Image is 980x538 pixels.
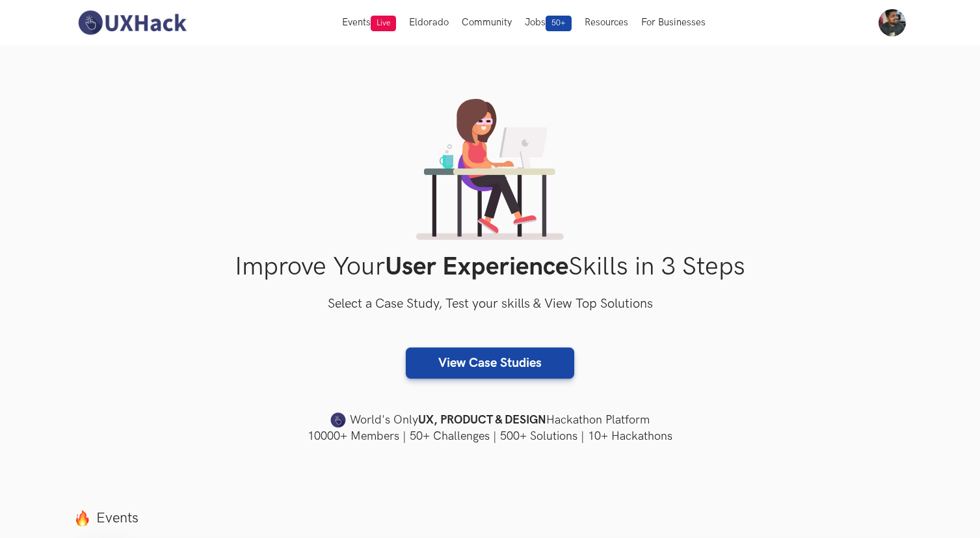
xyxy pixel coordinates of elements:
[74,252,907,282] h1: Improve Your Skills in 3 Steps
[385,252,568,282] strong: User Experience
[546,16,572,31] span: 50+
[74,9,190,36] img: UXHack-logo.png
[74,294,907,315] h3: Select a Case Study, Test your skills & View Top Solutions
[74,509,907,527] label: Events
[330,412,346,429] img: uxhack-favicon-image.png
[74,510,90,526] img: fire.png
[371,16,396,31] span: Live
[418,411,546,429] strong: UX, PRODUCT & DESIGN
[406,347,574,379] a: View Case Studies
[879,9,906,36] img: Your profile pic
[74,411,907,429] h4: World's Only Hackathon Platform
[416,99,564,240] img: lady working on laptop
[74,428,907,444] h4: 10000+ Members | 50+ Challenges | 500+ Solutions | 10+ Hackathons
